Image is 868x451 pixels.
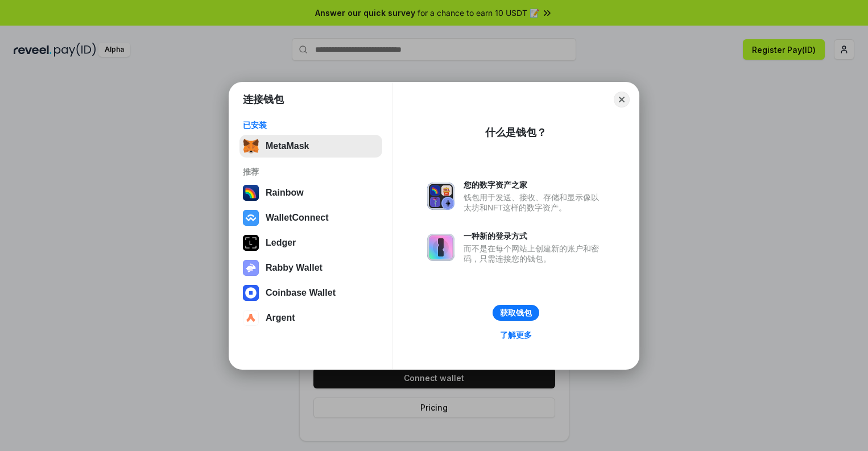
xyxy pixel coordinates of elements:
img: svg+xml,%3Csvg%20width%3D%2228%22%20height%3D%2228%22%20viewBox%3D%220%200%2028%2028%22%20fill%3D... [243,285,259,301]
img: svg+xml,%3Csvg%20width%3D%2228%22%20height%3D%2228%22%20viewBox%3D%220%200%2028%2028%22%20fill%3D... [243,310,259,326]
div: 钱包用于发送、接收、存储和显示像以太坊和NFT这样的数字资产。 [464,192,605,213]
div: 一种新的登录方式 [464,231,605,241]
div: 什么是钱包？ [485,126,547,139]
img: svg+xml,%3Csvg%20xmlns%3D%22http%3A%2F%2Fwww.w3.org%2F2000%2Fsvg%22%20width%3D%2228%22%20height%3... [243,235,259,251]
img: svg+xml,%3Csvg%20xmlns%3D%22http%3A%2F%2Fwww.w3.org%2F2000%2Fsvg%22%20fill%3D%22none%22%20viewBox... [243,260,259,276]
button: Rabby Wallet [239,256,382,279]
img: svg+xml,%3Csvg%20width%3D%2228%22%20height%3D%2228%22%20viewBox%3D%220%200%2028%2028%22%20fill%3D... [243,210,259,226]
img: svg+xml,%3Csvg%20fill%3D%22none%22%20height%3D%2233%22%20viewBox%3D%220%200%2035%2033%22%20width%... [243,138,259,154]
button: 获取钱包 [493,305,539,321]
div: Rabby Wallet [266,263,323,273]
div: 而不是在每个网站上创建新的账户和密码，只需连接您的钱包。 [464,243,605,264]
a: 了解更多 [493,328,539,342]
div: Argent [266,313,295,323]
div: 已安装 [243,120,379,130]
button: Close [614,92,630,107]
h1: 连接钱包 [243,93,284,106]
div: Rainbow [266,188,304,198]
img: svg+xml,%3Csvg%20xmlns%3D%22http%3A%2F%2Fwww.w3.org%2F2000%2Fsvg%22%20fill%3D%22none%22%20viewBox... [427,183,454,210]
div: 推荐 [243,167,379,177]
button: Argent [239,307,382,329]
img: svg+xml,%3Csvg%20width%3D%22120%22%20height%3D%22120%22%20viewBox%3D%220%200%20120%20120%22%20fil... [243,185,259,201]
div: 了解更多 [500,330,532,340]
button: MetaMask [239,135,382,158]
div: 您的数字资产之家 [464,180,605,190]
button: Rainbow [239,181,382,204]
img: svg+xml,%3Csvg%20xmlns%3D%22http%3A%2F%2Fwww.w3.org%2F2000%2Fsvg%22%20fill%3D%22none%22%20viewBox... [427,234,454,261]
button: Ledger [239,231,382,254]
div: Ledger [266,238,296,248]
div: Coinbase Wallet [266,288,336,298]
button: WalletConnect [239,206,382,229]
button: Coinbase Wallet [239,282,382,304]
div: WalletConnect [266,213,329,223]
div: 获取钱包 [500,308,532,318]
div: MetaMask [266,141,309,151]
